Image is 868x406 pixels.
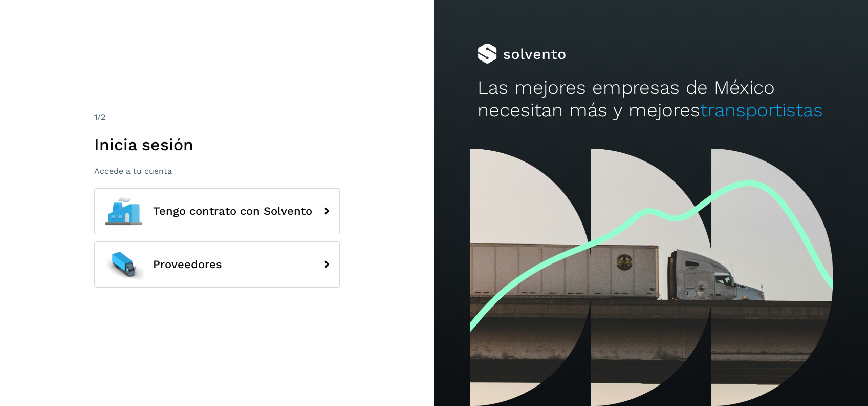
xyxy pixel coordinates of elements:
[700,99,823,121] span: transportistas
[153,258,222,271] span: Proveedores
[94,188,340,234] button: Tengo contrato con Solvento
[94,135,340,154] h1: Inicia sesión
[94,112,97,122] span: 1
[94,166,340,176] p: Accede a tu cuenta
[153,205,312,217] span: Tengo contrato con Solvento
[94,241,340,288] button: Proveedores
[94,111,340,124] div: /2
[478,76,824,122] h2: Las mejores empresas de México necesitan más y mejores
